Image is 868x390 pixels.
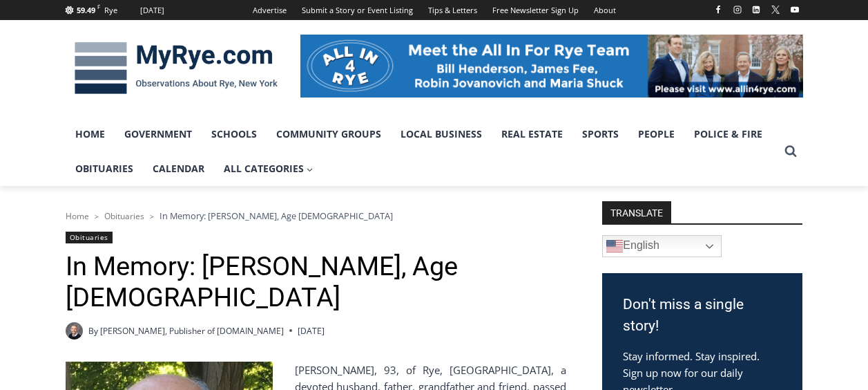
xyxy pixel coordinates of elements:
[66,32,287,104] img: MyRye.com
[300,35,803,97] img: All in for Rye
[140,4,164,17] div: [DATE]
[684,117,772,151] a: Police & Fire
[787,1,803,18] a: YouTube
[606,238,623,254] img: en
[572,117,628,151] a: Sports
[224,161,314,176] span: All Categories
[748,1,764,18] a: Linkedin
[160,210,393,222] span: In Memory: [PERSON_NAME], Age [DEMOGRAPHIC_DATA]
[767,1,784,18] a: X
[115,117,202,151] a: Government
[267,117,391,151] a: Community Groups
[95,212,99,221] span: >
[88,324,98,337] span: By
[391,117,492,151] a: Local Business
[202,117,267,151] a: Schools
[623,294,782,337] h3: Don't miss a single story!
[100,325,284,337] a: [PERSON_NAME], Publisher of [DOMAIN_NAME]
[66,232,113,243] a: Obituaries
[150,212,154,221] span: >
[77,5,95,15] span: 59.49
[104,210,144,222] a: Obituaries
[778,139,803,164] button: View Search Form
[492,117,572,151] a: Real Estate
[66,117,115,151] a: Home
[214,151,323,186] a: All Categories
[66,209,566,223] nav: Breadcrumbs
[710,1,726,18] a: Facebook
[298,324,325,337] time: [DATE]
[602,235,722,257] a: English
[602,201,671,223] strong: TRANSLATE
[97,3,100,10] span: F
[66,322,83,340] a: Author image
[729,1,746,18] a: Instagram
[66,210,89,222] a: Home
[143,151,214,186] a: Calendar
[628,117,684,151] a: People
[66,151,143,186] a: Obituaries
[66,251,566,314] h1: In Memory: [PERSON_NAME], Age [DEMOGRAPHIC_DATA]
[104,4,117,17] div: Rye
[66,117,778,187] nav: Primary Navigation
